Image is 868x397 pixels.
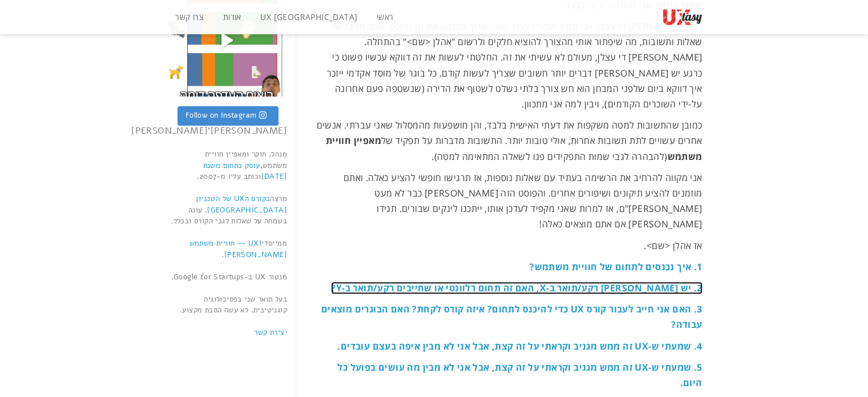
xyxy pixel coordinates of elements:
[177,106,278,126] a: Instagram Follow on Instagram
[313,19,703,112] p: [PERSON_NAME] די עצלן, אני תמיד אומר לעצמי שאני צריך לפרסם את זה כפוסט אחד מרוכז של שאלות ותשובות...
[259,111,267,119] svg: Instagram
[131,125,287,137] font: [PERSON_NAME]'[PERSON_NAME]
[185,110,257,121] span: Follow on Instagram
[530,260,702,273] a: 1. איך נכנסים לתחום של חוויית משתמש?
[196,194,287,215] a: בקורס הUX של הטכניון [GEOGRAPHIC_DATA]
[221,34,233,47] svg: Play
[663,9,703,26] img: UXtasy
[377,11,394,22] span: ראשי
[203,161,287,182] a: עוסק בתחום משנת [DATE]
[337,361,702,389] a: 5. שמעתי ש-UX זה ממש מגניב וקראתי על זה קצת, אבל אני לא מבין מה עושים בפועל כל היום.
[313,118,703,165] p: כמובן שהתשובות למטה משקפות את דעתי האישית בלבד, והן מושפעות מהמסלול שאני עברתי. אנשים אחרים עשויי...
[331,282,702,294] a: 2. יש [PERSON_NAME] רקע/תואר ב-X, האם זה תחום רלוונטי או שחייבים רקע/תואר ב-Y?
[326,134,703,162] strong: חוויית משתמש
[171,149,287,338] font: מנהל, חוקר ומאפיין חוויית משתמש, וכותב עליו מ-2007. מרצה . עונה בשמחה על שאלות לגבי הקורס ובכלל. ...
[175,11,204,22] span: צרו קשר
[313,238,703,254] p: אז אהלן <שם>.
[223,11,241,22] span: אודות
[353,134,381,147] strong: מאפיין
[313,170,703,232] p: אני מקווה להרחיב את הרשימה בעתיד עם שאלות נוספות, אז תרגישו חופשי להציע כאלה. ואתם מוזמנים להציע ...
[260,11,357,22] span: UX [GEOGRAPHIC_DATA]
[321,303,703,331] a: 3. האם אני חייב לעבור קורס UX כדי להיכנס לתחום? איזה קורס לקחת? האם הבוגרים מוצאים עבודה?
[337,340,702,352] a: 4. שמעתי ש-UX זה ממש מגניב וקראתי על זה קצת, אבל אני לא מבין איפה בעצם עובדים.
[189,238,287,260] a: UXI -- חוויית משתמש [PERSON_NAME]
[254,327,287,338] a: יצירת קשר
